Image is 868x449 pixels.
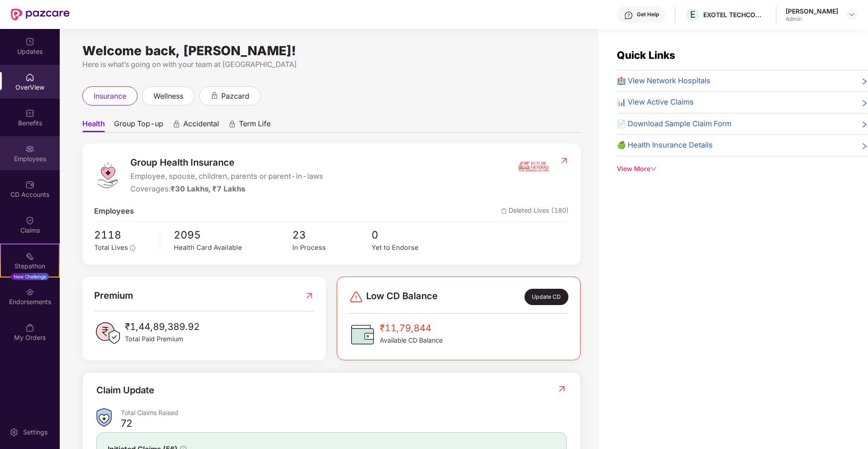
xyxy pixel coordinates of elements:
span: Total Lives [94,244,128,252]
img: svg+xml;base64,PHN2ZyBpZD0iQ0RfQWNjb3VudHMiIGRhdGEtbmFtZT0iQ0QgQWNjb3VudHMiIHhtbG5zPSJodHRwOi8vd3... [25,180,34,189]
span: 📊 View Active Claims [617,96,694,108]
div: Settings [20,428,50,437]
img: svg+xml;base64,PHN2ZyBpZD0iRW5kb3JzZW1lbnRzIiB4bWxucz0iaHR0cDovL3d3dy53My5vcmcvMjAwMC9zdmciIHdpZH... [25,287,34,296]
span: Employee, spouse, children, parents or parent-in-laws [130,171,323,182]
span: ₹30 Lakhs, ₹7 Lakhs [171,184,245,193]
span: info-circle [130,245,135,251]
span: 23 [292,227,372,243]
span: 🏥 View Network Hospitals [617,75,711,87]
img: RedirectIcon [305,288,314,303]
img: svg+xml;base64,PHN2ZyBpZD0iU2V0dGluZy0yMHgyMCIgeG1sbnM9Imh0dHA6Ly93d3cudzMub3JnLzIwMDAvc3ZnIiB3aW... [10,428,19,437]
img: ClaimsSummaryIcon [96,408,112,427]
img: PaidPremiumIcon [94,320,121,347]
span: Employees [94,205,134,217]
div: Get Help [637,11,659,18]
img: logo [94,162,121,189]
img: svg+xml;base64,PHN2ZyB4bWxucz0iaHR0cDovL3d3dy53My5vcmcvMjAwMC9zdmciIHdpZHRoPSIyMSIgaGVpZ2h0PSIyMC... [25,252,34,261]
span: right [861,120,868,130]
span: Low CD Balance [366,289,438,305]
div: Yet to Endorse [372,243,451,253]
div: New Challenge [11,273,49,280]
span: right [861,77,868,87]
div: Update CD [525,289,568,305]
span: Deleted Lives (180) [501,205,569,217]
span: Group Top-up [114,119,163,132]
div: Total Claims Raised [121,408,567,417]
img: CDBalanceIcon [349,321,376,348]
img: svg+xml;base64,PHN2ZyBpZD0iRGFuZ2VyLTMyeDMyIiB4bWxucz0iaHR0cDovL3d3dy53My5vcmcvMjAwMC9zdmciIHdpZH... [349,290,363,304]
span: Group Health Insurance [130,155,323,170]
img: svg+xml;base64,PHN2ZyBpZD0iQmVuZWZpdHMiIHhtbG5zPSJodHRwOi8vd3d3LnczLm9yZy8yMDAwL3N2ZyIgd2lkdGg9Ij... [25,109,34,118]
div: Claim Update [96,383,154,397]
img: svg+xml;base64,PHN2ZyBpZD0iSGVscC0zMngzMiIgeG1sbnM9Imh0dHA6Ly93d3cudzMub3JnLzIwMDAvc3ZnIiB3aWR0aD... [624,11,633,20]
span: 2095 [174,227,292,243]
span: 2118 [94,227,153,243]
span: pazcard [221,91,249,102]
div: EXOTEL TECHCOM PRIVATE LIMITED [703,10,767,19]
img: svg+xml;base64,PHN2ZyBpZD0iVXBkYXRlZCIgeG1sbnM9Imh0dHA6Ly93d3cudzMub3JnLzIwMDAvc3ZnIiB3aWR0aD0iMj... [25,37,34,46]
span: ₹1,44,89,389.92 [125,320,200,334]
div: animation [210,91,219,100]
div: View More [617,164,868,174]
div: Stepathon [1,262,59,271]
div: Coverages: [130,183,323,195]
img: svg+xml;base64,PHN2ZyBpZD0iRHJvcGRvd24tMzJ4MzIiIHhtbG5zPSJodHRwOi8vd3d3LnczLm9yZy8yMDAwL3N2ZyIgd2... [848,11,855,18]
span: 📄 Download Sample Claim Form [617,118,731,130]
img: svg+xml;base64,PHN2ZyBpZD0iRW1wbG95ZWVzIiB4bWxucz0iaHR0cDovL3d3dy53My5vcmcvMjAwMC9zdmciIHdpZHRoPS... [25,144,34,153]
span: Accidental [183,119,219,132]
img: RedirectIcon [557,384,567,393]
img: RedirectIcon [559,156,569,165]
span: 🍏 Health Insurance Details [617,139,713,151]
span: Available CD Balance [380,335,443,345]
img: insurerIcon [516,155,550,178]
span: Term Life [239,119,271,132]
span: right [861,98,868,108]
img: deleteIcon [501,208,507,214]
span: right [861,141,868,151]
img: svg+xml;base64,PHN2ZyBpZD0iSG9tZSIgeG1sbnM9Imh0dHA6Ly93d3cudzMub3JnLzIwMDAvc3ZnIiB3aWR0aD0iMjAiIG... [25,73,34,82]
span: 0 [372,227,451,243]
div: [PERSON_NAME] [786,7,838,15]
img: svg+xml;base64,PHN2ZyBpZD0iQ2xhaW0iIHhtbG5zPSJodHRwOi8vd3d3LnczLm9yZy8yMDAwL3N2ZyIgd2lkdGg9IjIwIi... [25,216,34,225]
span: insurance [94,91,126,102]
span: wellness [153,91,183,102]
span: Premium [94,288,133,303]
div: Health Card Available [174,243,292,253]
span: Quick Links [617,49,675,61]
img: New Pazcare Logo [11,9,70,20]
span: down [650,166,657,172]
div: Welcome back, [PERSON_NAME]! [82,47,581,54]
span: E [690,9,696,20]
span: ₹11,79,844 [380,321,443,335]
div: animation [228,120,236,128]
span: Total Paid Premium [125,334,200,344]
img: svg+xml;base64,PHN2ZyBpZD0iTXlfT3JkZXJzIiBkYXRhLW5hbWU9Ik15IE9yZGVycyIgeG1sbnM9Imh0dHA6Ly93d3cudz... [25,323,34,332]
div: animation [172,120,181,128]
span: Health [82,119,105,132]
div: In Process [292,243,372,253]
div: Here is what’s going on with your team at [GEOGRAPHIC_DATA] [82,59,581,70]
div: Admin [786,15,838,23]
div: 72 [121,417,132,430]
